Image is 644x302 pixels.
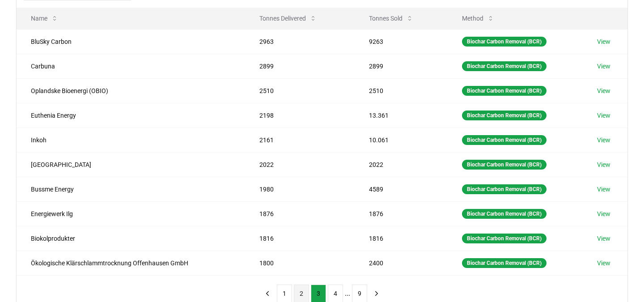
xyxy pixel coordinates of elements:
td: Euthenia Energy [17,103,245,128]
a: View [597,209,610,218]
td: 13.361 [355,103,448,128]
div: Biochar Carbon Removal (BCR) [462,160,547,170]
td: 2022 [245,152,355,177]
td: 10.061 [355,128,448,152]
div: Biochar Carbon Removal (BCR) [462,61,547,71]
td: Biokolprodukter [17,226,245,251]
div: Biochar Carbon Removal (BCR) [462,258,547,268]
td: 1876 [355,201,448,226]
a: View [597,86,610,95]
div: Biochar Carbon Removal (BCR) [462,111,547,120]
td: 1876 [245,201,355,226]
td: 2400 [355,251,448,275]
td: 1800 [245,251,355,275]
button: Tonnes Delivered [252,9,324,27]
td: 2161 [245,128,355,152]
a: View [597,111,610,120]
a: View [597,160,610,169]
td: 4589 [355,177,448,201]
div: Biochar Carbon Removal (BCR) [462,135,547,145]
button: Name [24,9,65,27]
td: [GEOGRAPHIC_DATA] [17,152,245,177]
div: Biochar Carbon Removal (BCR) [462,209,547,219]
div: Biochar Carbon Removal (BCR) [462,184,547,194]
td: 2963 [245,29,355,54]
a: View [597,234,610,243]
td: 9263 [355,29,448,54]
td: 1816 [245,226,355,251]
td: 1816 [355,226,448,251]
td: 2510 [355,78,448,103]
div: Biochar Carbon Removal (BCR) [462,37,547,47]
td: Energiewerk Ilg [17,201,245,226]
td: Bussme Energy [17,177,245,201]
td: 2510 [245,78,355,103]
td: 1980 [245,177,355,201]
td: Carbuna [17,54,245,78]
td: BluSky Carbon [17,29,245,54]
td: 2899 [245,54,355,78]
td: Oplandske Bioenergi (OBIO) [17,78,245,103]
div: Biochar Carbon Removal (BCR) [462,234,547,243]
td: 2899 [355,54,448,78]
td: 2022 [355,152,448,177]
button: Method [455,9,501,27]
a: View [597,259,610,268]
div: Biochar Carbon Removal (BCR) [462,86,547,96]
a: View [597,62,610,71]
li: ... [345,288,350,299]
td: Ökologische Klärschlammtrocknung Offenhausen GmbH [17,251,245,275]
a: View [597,37,610,46]
a: View [597,185,610,194]
a: View [597,136,610,145]
td: Inkoh [17,128,245,152]
button: Tonnes Sold [362,9,420,27]
td: 2198 [245,103,355,128]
